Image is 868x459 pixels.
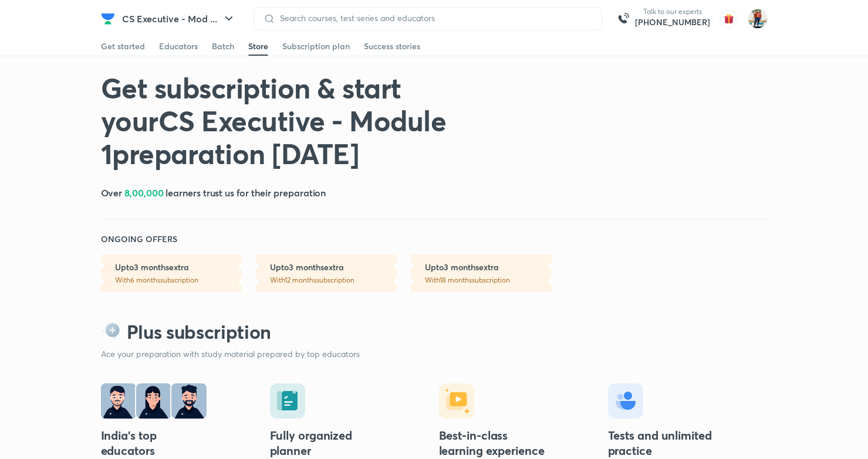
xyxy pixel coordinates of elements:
a: Upto3 monthsextraWith18 monthssubscription [411,254,552,292]
h2: Plus subscription [127,320,272,344]
a: Get started [101,37,145,56]
span: 8,00,000 [124,186,163,199]
h6: ONGOING OFFERS [101,233,177,245]
p: With 6 months subscription [115,276,242,285]
p: With 18 months subscription [425,276,552,285]
h1: Get subscription & start your CS Executive - Module 1 preparation [DATE] [101,71,501,169]
a: [PHONE_NUMBER] [635,16,710,28]
a: Upto3 monthsextraWith6 monthssubscription [101,254,242,292]
a: Educators [159,37,198,56]
h4: Best-in-class learning experience [439,428,550,458]
h6: Upto 3 months extra [115,261,242,273]
div: Store [248,40,268,52]
div: Get started [101,40,145,52]
p: Talk to our experts [635,7,710,16]
a: Success stories [364,37,420,56]
div: Subscription plan [282,40,350,52]
a: Batch [212,37,234,56]
h4: Tests and unlimited practice [608,428,720,458]
p: Ace your preparation with study material prepared by top educators [101,348,768,360]
img: call-us [612,7,635,30]
img: Aman Kumar Giri [748,9,768,29]
img: Company Logo [101,12,115,26]
a: Subscription plan [282,37,350,56]
a: Store [248,37,268,56]
a: Upto3 monthsextraWith12 monthssubscription [256,254,397,292]
div: Success stories [364,40,420,52]
h6: Upto 3 months extra [425,261,552,273]
h6: Upto 3 months extra [270,261,397,273]
h5: Over learners trust us for their preparation [101,186,326,200]
div: Batch [212,40,234,52]
div: Educators [159,40,198,52]
button: CS Executive - Mod ... [115,7,243,30]
input: Search courses, test series and educators [275,13,592,23]
h4: India's top educators [101,428,212,458]
img: avatar [720,9,738,28]
h4: Fully organized planner [270,428,381,458]
p: With 12 months subscription [270,276,397,285]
